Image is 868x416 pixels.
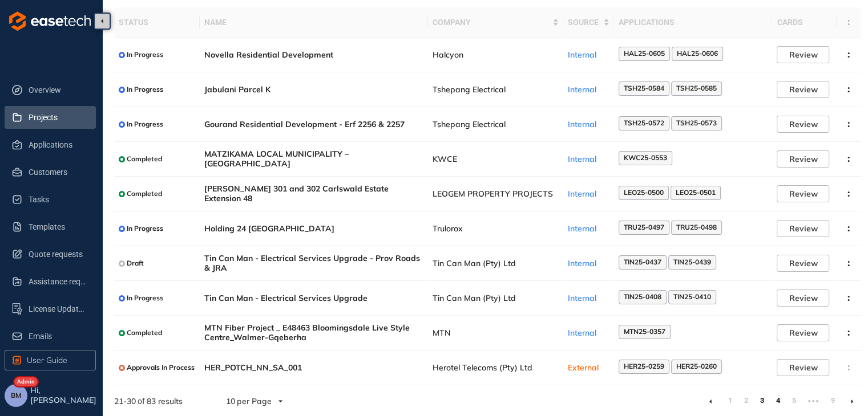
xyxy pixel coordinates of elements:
[724,392,736,409] a: 1
[204,50,423,60] span: Novella Residential Development
[624,293,661,301] span: TIN25-0408
[29,243,87,266] span: Quote requests
[433,328,559,338] span: MTN
[568,189,609,199] div: Internal
[30,386,98,405] span: Hi, [PERSON_NAME]
[568,224,609,234] div: Internal
[789,327,817,339] span: Review
[624,223,664,231] span: TRU25-0497
[127,120,163,128] span: In Progress
[789,361,817,374] span: Review
[624,119,664,127] span: TSH25-0572
[433,154,559,164] span: KWCE
[568,293,609,303] div: Internal
[777,46,829,63] button: Review
[29,161,87,183] span: Customers
[624,328,665,336] span: MTN25-0357
[789,187,817,200] span: Review
[204,323,423,342] span: MTN Fiber Project _ E48463 Bloomingsdale Live Style Centre_Walmer-Gqeberha
[11,391,21,399] span: BM
[29,79,87,101] span: Overview
[789,83,817,96] span: Review
[777,324,829,341] button: Review
[568,85,609,95] div: Internal
[147,396,183,406] span: 83 results
[777,289,829,307] button: Review
[777,359,829,376] button: Review
[624,258,661,266] span: TIN25-0437
[127,294,163,302] span: In Progress
[676,119,717,127] span: TSH25-0573
[127,85,163,93] span: In Progress
[433,120,559,129] span: Tshepang Electrical
[433,16,550,28] span: Company
[777,116,829,133] button: Review
[127,225,163,233] span: In Progress
[127,51,163,59] span: In Progress
[624,362,664,370] span: HER25-0259
[772,392,784,409] a: 4
[827,392,838,409] a: 9
[29,106,87,129] span: Projects
[204,149,423,169] span: MATZIKAMA LOCAL MUNICIPALITY – [GEOGRAPHIC_DATA]
[96,395,201,407] div: of
[676,84,717,92] span: TSH25-0585
[204,85,423,95] span: Jabulani Parcel K
[756,392,768,409] a: 3
[756,392,768,410] li: 3
[804,392,822,410] span: •••
[804,392,822,410] li: Next 5 Pages
[568,154,609,164] div: Internal
[676,362,717,370] span: HER25-0260
[673,258,711,266] span: TIN25-0439
[433,293,559,303] span: Tin Can Man (Pty) Ltd
[114,396,136,406] strong: 21 - 30
[5,350,96,370] button: User Guide
[777,255,829,272] button: Review
[789,118,817,130] span: Review
[789,222,817,235] span: Review
[677,50,718,58] span: HAL25-0606
[29,270,87,293] span: Assistance requests
[827,392,838,410] li: 9
[772,7,837,38] th: Cards
[204,363,423,373] span: HER_POTCH_NN_SA_001
[114,7,200,38] th: Status
[624,154,667,162] span: KWC25-0553
[701,392,720,410] li: Previous Page
[29,215,87,238] span: Templates
[29,133,87,156] span: Applications
[676,189,716,197] span: LEO25-0501
[204,120,423,129] span: Gourand Residential Development - Erf 2256 & 2257
[789,48,817,61] span: Review
[568,16,601,28] span: Source
[29,188,87,211] span: Tasks
[568,50,609,60] div: Internal
[127,329,162,337] span: Completed
[127,155,162,163] span: Completed
[428,7,563,38] th: Company
[29,297,87,320] span: License Update Requests
[777,220,829,237] button: Review
[673,293,711,301] span: TIN25-0410
[433,189,559,199] span: LEOGEM PROPERTY PROJECTS
[740,392,752,410] li: 2
[624,189,664,197] span: LEO25-0500
[724,392,736,410] li: 1
[568,120,609,129] div: Internal
[433,259,559,268] span: Tin Can Man (Pty) Ltd
[29,325,87,348] span: Emails
[127,190,162,198] span: Completed
[204,184,423,203] span: [PERSON_NAME] 301 and 302 Carlswald Estate Extension 48
[568,328,609,338] div: Internal
[777,81,829,98] button: Review
[777,150,829,168] button: Review
[740,392,752,409] a: 2
[624,50,665,58] span: HAL25-0605
[789,292,817,304] span: Review
[204,254,423,273] span: Tin Can Man - Electrical Services Upgrade - Prov Roads & JRA
[624,84,664,92] span: TSH25-0584
[843,392,861,410] li: Next Page
[5,384,27,407] button: BM
[433,224,559,234] span: Trulorox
